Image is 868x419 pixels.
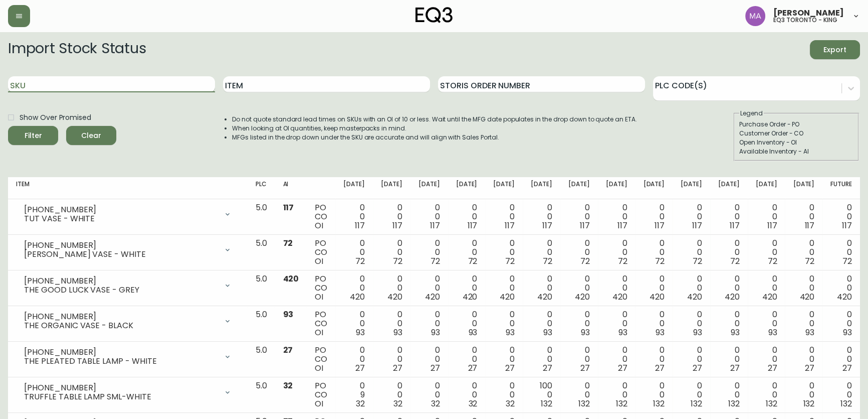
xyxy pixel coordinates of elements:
[543,362,552,374] span: 27
[731,327,740,338] span: 93
[355,220,365,231] span: 117
[355,255,365,267] span: 72
[840,398,852,409] span: 132
[537,291,552,303] span: 420
[805,255,814,267] span: 72
[710,177,748,199] th: [DATE]
[8,126,58,145] button: Filter
[500,291,515,303] span: 420
[618,327,627,338] span: 93
[580,255,590,267] span: 72
[739,109,764,118] legend: Legend
[842,255,852,267] span: 72
[425,291,440,303] span: 420
[20,112,91,123] span: Show Over Promised
[24,321,218,330] div: THE ORGANIC VASE - BLACK
[373,177,410,199] th: [DATE]
[415,7,453,23] img: logo
[248,306,275,342] td: 5.0
[673,177,710,199] th: [DATE]
[356,327,365,338] span: 93
[8,177,248,199] th: Item
[393,255,402,267] span: 72
[24,357,218,366] div: THE PLEATED TABLE LAMP - WHITE
[456,381,478,408] div: 0 0
[24,276,218,286] div: [PHONE_NUMBER]
[468,327,477,338] span: 93
[606,381,627,408] div: 0 0
[315,203,327,230] div: PO CO
[381,274,402,302] div: 0 0
[506,398,515,409] span: 32
[381,381,402,408] div: 0 0
[805,327,814,338] span: 93
[16,274,240,297] div: [PHONE_NUMBER]THE GOOD LUCK VASE - GREY
[739,147,853,156] div: Available Inventory - AI
[543,255,552,267] span: 72
[718,203,740,230] div: 0 0
[248,199,275,235] td: 5.0
[793,239,814,266] div: 0 0
[692,220,702,231] span: 117
[468,255,477,267] span: 72
[681,310,702,337] div: 0 0
[718,381,740,408] div: 0 0
[523,177,560,199] th: [DATE]
[756,203,777,230] div: 0 0
[248,177,275,199] th: PLC
[739,120,853,129] div: Purchase Order - PO
[730,255,740,267] span: 72
[283,237,293,249] span: 72
[505,220,515,231] span: 117
[730,362,740,374] span: 27
[24,286,218,295] div: THE GOOD LUCK VASE - GREY
[232,124,637,133] li: When looking at OI quantities, keep masterpacks in mind.
[635,177,673,199] th: [DATE]
[356,398,365,409] span: 32
[343,381,365,408] div: 0 9
[392,220,402,231] span: 117
[456,203,478,230] div: 0 0
[718,310,740,337] div: 0 0
[24,392,218,401] div: TRUFFLE TABLE LAMP SML-WHITE
[531,203,552,230] div: 0 0
[430,255,440,267] span: 72
[381,203,402,230] div: 0 0
[560,177,598,199] th: [DATE]
[739,138,853,147] div: Open Inventory - OI
[505,362,515,374] span: 27
[493,381,515,408] div: 0 0
[456,310,478,337] div: 0 0
[8,40,146,59] h2: Import Stock Status
[830,239,852,266] div: 0 0
[16,203,240,225] div: [PHONE_NUMBER]TUT VASE - WHITE
[793,346,814,373] div: 0 0
[805,362,814,374] span: 27
[643,310,665,337] div: 0 0
[283,344,293,356] span: 27
[343,310,365,337] div: 0 0
[456,274,478,302] div: 0 0
[505,255,515,267] span: 72
[485,177,523,199] th: [DATE]
[315,381,327,408] div: PO CO
[542,220,552,231] span: 117
[568,310,590,337] div: 0 0
[691,398,702,409] span: 132
[343,346,365,373] div: 0 0
[448,177,486,199] th: [DATE]
[506,327,515,338] span: 93
[768,327,777,338] span: 93
[418,203,440,230] div: 0 0
[837,291,852,303] span: 420
[315,362,323,374] span: OI
[283,202,294,213] span: 117
[793,381,814,408] div: 0 0
[418,346,440,373] div: 0 0
[830,310,852,337] div: 0 0
[767,220,777,231] span: 117
[315,274,327,302] div: PO CO
[756,239,777,266] div: 0 0
[315,310,327,337] div: PO CO
[842,220,852,231] span: 117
